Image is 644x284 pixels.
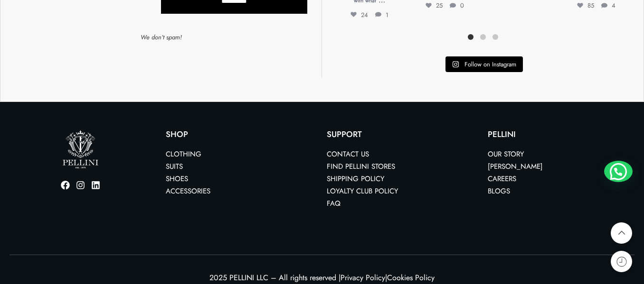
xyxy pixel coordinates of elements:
span: 1 [375,10,388,19]
a: [PERSON_NAME] [488,161,543,172]
p: PELLINI [488,130,639,138]
a: Cookies Policy [387,272,435,283]
span: 0 [450,1,464,10]
span: Follow on Instagram [464,60,516,69]
a: Blogs [488,186,510,196]
a: Instagram Follow on Instagram [445,56,523,73]
svg: Instagram [452,61,459,68]
a: Privacy Policy [341,272,385,283]
span: 24 [350,10,368,19]
a: Contact us [327,149,369,159]
span: 25 [426,1,443,10]
p: SUPPORT [327,130,478,138]
span: 85 [577,1,594,10]
p: 2025 PELLINI LLC – All rights reserved | | [9,272,635,284]
a: Accessories [166,186,210,196]
a: Suits [166,161,183,172]
a: Find Pellini Stores [327,161,395,172]
a: Careers [488,174,516,184]
p: Shop [166,130,317,138]
a: Loyalty Club Policy [327,186,398,196]
a: Shipping Policy [327,174,384,184]
a: Shoes [166,174,188,184]
a: Our Story [488,149,524,159]
span: 4 [601,1,616,10]
a: Clothing [166,149,201,159]
em: We don’t spam! [141,33,182,42]
a: FAQ [327,198,341,209]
